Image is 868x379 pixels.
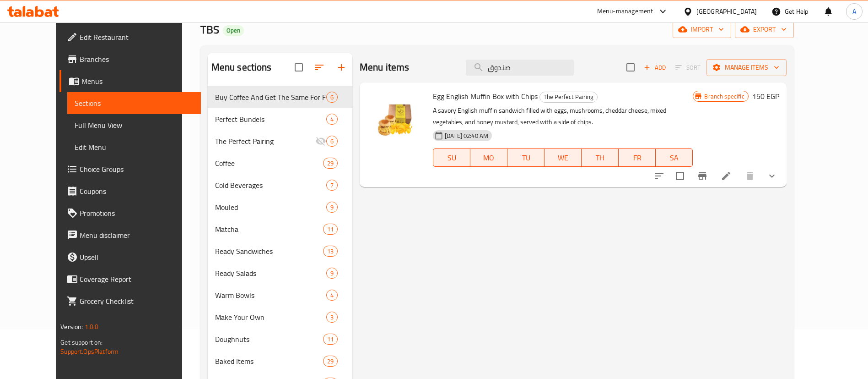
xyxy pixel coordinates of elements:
[215,356,323,367] span: Baked Items
[80,164,194,175] span: Choice Groups
[330,56,352,78] button: Add section
[80,274,194,285] span: Coverage Report
[326,202,338,213] div: items
[323,357,337,366] span: 29
[466,60,574,76] input: search
[208,350,352,372] div: Baked Items29
[208,174,352,196] div: Cold Beverages7
[215,246,323,257] span: Ready Sandwiches
[761,165,783,187] button: show more
[215,180,326,191] span: Cold Beverages
[59,268,201,290] a: Coverage Report
[67,92,201,114] a: Sections
[326,136,338,147] div: items
[323,159,337,168] span: 29
[215,268,326,279] span: Ready Salads
[656,148,693,167] button: SA
[81,76,194,87] span: Menus
[507,148,545,167] button: TU
[75,142,194,153] span: Edit Menu
[327,181,337,190] span: 7
[85,321,99,333] span: 1.0.0
[215,290,326,301] div: Warm Bowls
[691,165,713,187] button: Branch-specific-item
[540,92,597,102] span: The Perfect Pairing
[640,60,669,75] button: Add
[323,334,338,345] div: items
[67,136,201,158] a: Edit Menu
[327,313,337,322] span: 3
[59,48,201,70] a: Branches
[433,148,470,167] button: SU
[597,6,653,17] div: Menu-management
[327,93,337,102] span: 6
[326,312,338,323] div: items
[739,165,761,187] button: delete
[622,151,652,165] span: FR
[585,151,615,165] span: TH
[80,32,194,43] span: Edit Restaurant
[642,62,667,73] span: Add
[208,240,352,262] div: Ready Sandwiches13
[714,62,779,73] span: Manage items
[59,224,201,246] a: Menu disclaimer
[323,247,337,256] span: 13
[59,70,201,92] a: Menus
[80,208,194,219] span: Promotions
[215,312,326,323] span: Make Your Own
[200,19,219,40] span: TBS
[80,54,194,65] span: Branches
[545,148,582,167] button: WE
[670,166,690,186] span: Select to update
[215,92,326,103] span: Buy Coffee And Get The Same For Free
[437,151,467,165] span: SU
[326,268,338,279] div: items
[735,21,794,38] button: export
[208,328,352,350] div: Doughnuts11
[511,151,541,165] span: TU
[323,356,338,367] div: items
[470,148,507,167] button: MO
[669,60,706,75] span: Select section first
[215,202,326,213] span: Mouled
[433,105,693,128] p: A savory English muffin sandwich filled with eggs, mushrooms, cheddar cheese, mixed vegetables, a...
[289,58,308,77] span: Select all sections
[441,132,492,140] span: [DATE] 02:40 AM
[208,108,352,130] div: Perfect Bundels4
[327,291,337,300] span: 4
[852,6,856,16] span: A
[323,158,338,169] div: items
[640,60,669,75] span: Add item
[59,158,201,180] a: Choice Groups
[326,114,338,125] div: items
[60,346,119,357] a: Support.OpsPlatform
[59,202,201,224] a: Promotions
[706,59,787,76] button: Manage items
[59,290,201,312] a: Grocery Checklist
[59,180,201,202] a: Coupons
[696,6,757,16] div: [GEOGRAPHIC_DATA]
[680,24,724,35] span: import
[474,151,504,165] span: MO
[80,296,194,307] span: Grocery Checklist
[323,246,338,257] div: items
[59,246,201,268] a: Upsell
[215,136,315,147] span: The Perfect Pairing
[215,158,323,169] span: Coffee
[60,336,102,348] span: Get support on:
[327,269,337,278] span: 9
[208,152,352,174] div: Coffee29
[360,60,410,74] h2: Menu items
[659,151,689,165] span: SA
[80,252,194,263] span: Upsell
[223,25,244,36] div: Open
[326,92,338,103] div: items
[215,334,323,345] span: Doughnuts
[215,224,323,235] span: Matcha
